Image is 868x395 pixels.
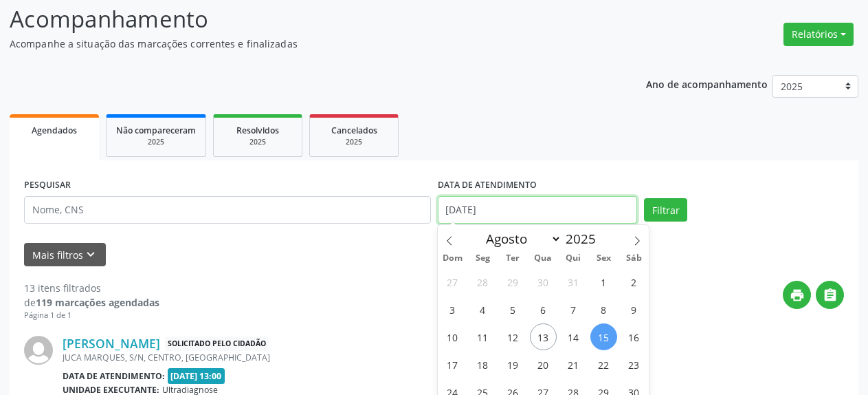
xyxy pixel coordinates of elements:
[24,295,159,310] div: de
[561,230,607,248] input: Year
[500,323,526,350] span: Agosto 12, 2025
[116,125,196,136] span: Não compareceram
[469,323,496,350] span: Agosto 11, 2025
[528,254,558,263] span: Qua
[438,254,468,263] span: Dom
[439,351,466,378] span: Agosto 17, 2025
[560,268,587,295] span: Julho 31, 2025
[619,254,649,263] span: Sáb
[24,281,159,295] div: 13 itens filtrados
[36,296,159,309] strong: 119 marcações agendadas
[621,351,647,378] span: Agosto 23, 2025
[783,23,854,46] button: Relatórios
[783,281,811,309] button: print
[467,254,498,263] span: Seg
[63,336,160,351] a: [PERSON_NAME]
[469,268,496,295] span: Julho 28, 2025
[10,36,604,51] p: Acompanhe a situação das marcações correntes e finalizadas
[331,125,377,136] span: Cancelados
[63,370,165,382] b: Data de atendimento:
[560,351,587,378] span: Agosto 21, 2025
[590,296,617,323] span: Agosto 8, 2025
[560,296,587,323] span: Agosto 7, 2025
[500,296,526,323] span: Agosto 5, 2025
[590,268,617,295] span: Agosto 1, 2025
[438,175,537,196] label: DATA DE ATENDIMENTO
[480,229,562,248] select: Month
[168,368,225,384] span: [DATE] 13:00
[439,296,466,323] span: Agosto 3, 2025
[438,196,638,224] input: Selecione um intervalo
[588,254,619,263] span: Sex
[530,296,557,323] span: Agosto 6, 2025
[530,323,557,350] span: Agosto 13, 2025
[165,337,269,351] span: Solicitado pelo cidadão
[320,137,388,147] div: 2025
[500,268,526,295] span: Julho 29, 2025
[469,351,496,378] span: Agosto 18, 2025
[10,2,604,36] p: Acompanhamento
[498,254,528,263] span: Ter
[558,254,588,263] span: Qui
[116,137,196,147] div: 2025
[236,125,279,136] span: Resolvidos
[590,351,617,378] span: Agosto 22, 2025
[24,310,159,321] div: Página 1 de 1
[644,198,687,222] button: Filtrar
[439,323,466,350] span: Agosto 10, 2025
[469,296,496,323] span: Agosto 4, 2025
[24,196,431,224] input: Nome, CNS
[223,137,292,147] div: 2025
[823,288,838,303] i: 
[500,351,526,378] span: Agosto 19, 2025
[530,351,557,378] span: Agosto 20, 2025
[621,268,647,295] span: Agosto 2, 2025
[83,247,98,262] i: keyboard_arrow_down
[621,296,647,323] span: Agosto 9, 2025
[816,281,844,309] button: 
[646,75,768,92] p: Ano de acompanhamento
[24,243,106,267] button: Mais filtroskeyboard_arrow_down
[24,175,71,196] label: PESQUISAR
[439,268,466,295] span: Julho 27, 2025
[63,352,638,363] div: JUCA MARQUES, S/N, CENTRO, [GEOGRAPHIC_DATA]
[530,268,557,295] span: Julho 30, 2025
[590,323,617,350] span: Agosto 15, 2025
[621,323,647,350] span: Agosto 16, 2025
[32,125,77,136] span: Agendados
[790,288,805,303] i: print
[560,323,587,350] span: Agosto 14, 2025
